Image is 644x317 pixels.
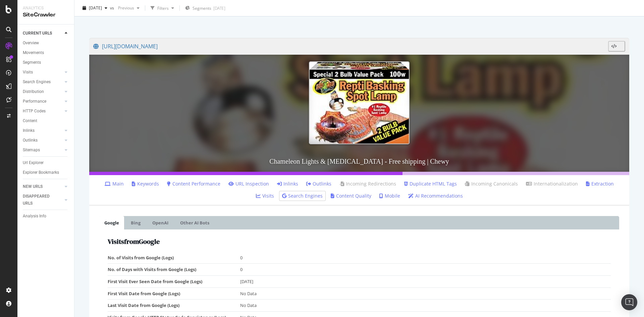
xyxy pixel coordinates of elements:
[621,294,637,310] div: Open Intercom Messenger
[23,69,33,76] div: Visits
[23,40,69,47] a: Overview
[157,5,169,11] div: Filters
[23,127,35,134] div: Inlinks
[23,127,63,134] a: Inlinks
[309,61,410,144] img: Chameleon Lights & Heating Pads - Free shipping | Chewy
[105,180,124,187] a: Main
[23,137,63,144] a: Outlinks
[339,180,396,187] a: Incoming Redirections
[108,238,611,245] h2: Visits from Google
[23,117,69,124] a: Content
[108,300,240,312] td: Last Visit Date from Google (Logs)
[23,183,43,190] div: NEW URLS
[465,180,518,187] a: Incoming Canonicals
[23,159,44,166] div: Url Explorer
[147,216,173,229] a: OpenAI
[132,180,159,187] a: Keywords
[408,193,463,199] a: AI Recommendations
[23,59,41,66] div: Segments
[108,252,240,264] td: No. of Visits from Google (Logs)
[23,193,57,207] div: DISAPPEARED URLS
[23,147,63,154] a: Sitemaps
[23,5,69,11] div: Analytics
[182,3,228,13] button: Segments[DATE]
[213,5,225,11] div: [DATE]
[23,193,63,207] a: DISAPPEARED URLS
[331,193,371,199] a: Content Quality
[228,180,269,187] a: URL Inspection
[23,137,38,144] div: Outlinks
[282,193,323,199] a: Search Engines
[23,88,44,95] div: Distribution
[193,5,211,11] span: Segments
[89,5,102,11] span: 2025 Apr. 26th
[23,30,52,37] div: CURRENT URLS
[23,30,63,37] a: CURRENT URLS
[23,213,46,220] div: Analysis Info
[80,3,110,13] button: [DATE]
[23,78,63,86] a: Search Engines
[23,108,46,115] div: HTTP Codes
[175,216,214,229] a: Other AI Bots
[586,180,614,187] a: Extraction
[240,264,611,276] td: 0
[23,98,63,105] a: Performance
[379,193,400,199] a: Mobile
[23,159,69,166] a: Url Explorer
[23,169,69,176] a: Explorer Bookmarks
[23,183,63,190] a: NEW URLS
[89,151,629,172] h3: Chameleon Lights & [MEDICAL_DATA] - Free shipping | Chewy
[23,49,69,56] a: Movements
[115,5,134,11] span: Previous
[240,276,611,288] td: [DATE]
[240,252,611,264] td: 0
[167,180,220,187] a: Content Performance
[108,276,240,288] td: First Visit Ever Seen Date from Google (Logs)
[240,300,611,312] td: No Data
[256,193,274,199] a: Visits
[108,264,240,276] td: No. of Days with Visits from Google (Logs)
[23,49,44,56] div: Movements
[126,216,146,229] a: Bing
[23,117,37,124] div: Content
[306,180,331,187] a: Outlinks
[277,180,298,187] a: Inlinks
[148,3,177,13] button: Filters
[99,216,124,229] a: Google
[526,180,578,187] a: Internationalization
[93,38,608,55] a: [URL][DOMAIN_NAME]
[404,180,457,187] a: Duplicate HTML Tags
[23,108,63,115] a: HTTP Codes
[240,287,611,300] td: No Data
[23,78,51,86] div: Search Engines
[23,147,40,154] div: Sitemaps
[108,287,240,300] td: First Visit Date from Google (Logs)
[23,213,69,220] a: Analysis Info
[23,11,69,19] div: SiteCrawler
[23,59,69,66] a: Segments
[115,3,142,13] button: Previous
[23,169,59,176] div: Explorer Bookmarks
[23,40,39,47] div: Overview
[23,98,46,105] div: Performance
[23,88,63,95] a: Distribution
[23,69,63,76] a: Visits
[110,5,115,11] span: vs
